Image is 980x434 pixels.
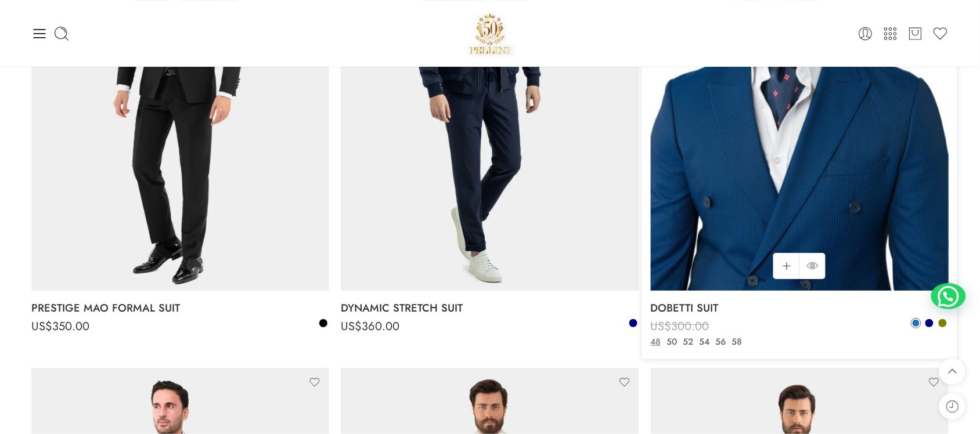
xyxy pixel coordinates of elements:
[799,253,826,279] a: QUICK SHOP
[911,318,921,328] a: Blue
[31,318,89,335] bdi: 350.00
[773,253,799,279] a: Select options for “DOBETTI SUIT”
[907,26,924,42] a: Cart
[651,296,949,320] a: DOBETTI SUIT
[664,335,680,349] a: 50
[938,318,948,328] a: Olive
[680,335,697,349] a: 52
[651,332,708,349] bdi: 210.00
[648,335,664,349] a: 48
[932,26,949,42] a: Wishlist
[31,318,52,335] span: US$
[465,9,515,58] img: Pellini
[651,332,672,349] span: US$
[924,318,935,328] a: Navy
[697,335,713,349] a: 54
[341,296,639,320] a: DYNAMIC STRETCH SUIT
[341,318,399,335] bdi: 360.00
[31,296,329,320] a: PRESTIGE MAO FORMAL SUIT
[713,335,729,349] a: 56
[651,318,672,335] span: US$
[651,318,709,335] bdi: 300.00
[341,318,362,335] span: US$
[465,9,515,58] a: Pellini -
[858,26,874,42] a: Login / Register
[318,318,329,328] a: Black
[729,335,745,349] a: 58
[628,318,639,328] a: Navy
